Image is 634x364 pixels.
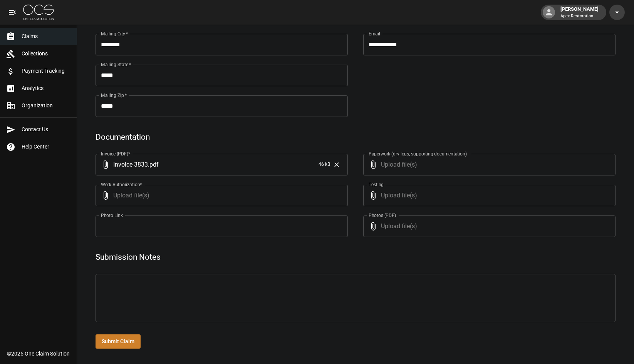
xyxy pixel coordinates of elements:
[113,185,327,206] span: Upload file(s)
[23,5,54,20] img: ocs-logo-white-transparent.png
[7,350,70,357] div: © 2025 One Claim Solution
[319,161,330,169] span: 46 kB
[560,13,599,20] p: Apex Restoration
[22,84,70,92] span: Analytics
[22,32,70,40] span: Claims
[369,181,384,188] label: Testing
[22,125,70,134] span: Contact Us
[369,150,467,157] label: Paperwork (dry logs, supporting documentation)
[101,212,123,219] label: Photo Link
[369,30,380,37] label: Email
[381,154,595,175] span: Upload file(s)
[381,185,595,206] span: Upload file(s)
[557,5,602,19] div: [PERSON_NAME]
[22,67,70,75] span: Payment Tracking
[101,92,127,99] label: Mailing Zip
[22,143,70,151] span: Help Center
[101,30,128,37] label: Mailing City
[101,181,142,188] label: Work Authorization*
[331,159,342,170] button: Clear
[5,5,20,20] button: open drawer
[369,212,396,219] label: Photos (PDF)
[22,50,70,58] span: Collections
[101,61,131,68] label: Mailing State
[22,102,70,110] span: Organization
[101,150,131,157] label: Invoice (PDF)*
[381,215,595,237] span: Upload file(s)
[113,160,148,169] span: Invoice 3833
[148,160,159,169] span: . pdf
[96,334,141,349] button: Submit Claim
